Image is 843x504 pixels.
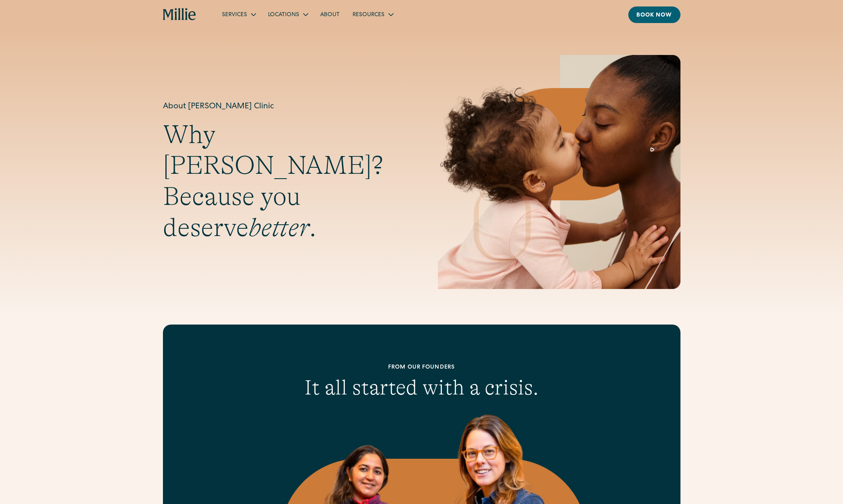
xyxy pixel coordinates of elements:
h1: About [PERSON_NAME] Clinic [163,101,406,113]
div: Locations [268,11,299,19]
a: home [163,8,196,21]
a: Book now [628,6,680,23]
em: better [249,213,309,242]
div: From our founders [215,363,629,372]
div: Services [216,8,262,21]
img: Mother and baby sharing a kiss, highlighting the emotional bond and nurturing care at the heart o... [438,55,680,289]
div: Resources [346,8,399,21]
div: Book now [636,11,672,20]
a: About [314,8,346,21]
div: Resources [353,11,385,19]
h2: Why [PERSON_NAME]? Because you deserve . [163,119,406,243]
div: Locations [262,8,314,21]
h2: It all started with a crisis. [215,375,629,400]
div: Services [222,11,247,19]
